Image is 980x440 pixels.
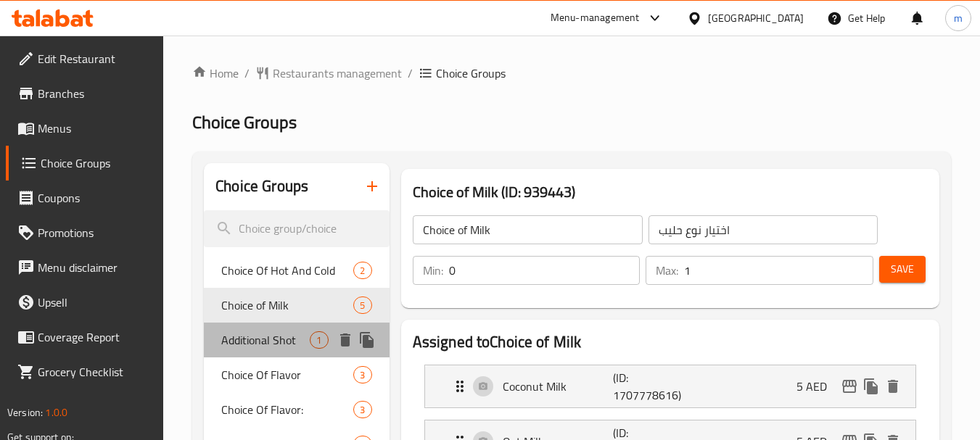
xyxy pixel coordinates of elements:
[215,175,308,197] h2: Choice Groups
[221,262,353,279] span: Choice Of Hot And Cold
[882,375,904,397] button: delete
[860,375,882,397] button: duplicate
[244,65,250,82] li: /
[38,224,152,241] span: Promotions
[255,65,402,82] a: Restaurants management
[708,10,804,26] div: [GEOGRAPHIC_DATA]
[613,369,687,404] p: (ID: 1707778616)
[310,331,328,349] div: Choices
[38,328,152,346] span: Coverage Report
[7,403,43,422] span: Version:
[436,65,506,82] span: Choice Groups
[6,354,164,389] a: Grocery Checklist
[354,368,371,382] span: 3
[38,85,152,102] span: Branches
[353,401,371,418] div: Choices
[41,154,152,172] span: Choice Groups
[38,189,152,207] span: Coupons
[204,392,389,427] div: Choice Of Flavor:3
[204,323,389,357] div: Additional Shot1deleteduplicate
[221,331,310,349] span: Additional Shot
[354,403,371,417] span: 3
[6,111,164,146] a: Menus
[221,401,353,418] span: Choice Of Flavor:
[503,378,614,395] p: Coconut Milk
[425,365,915,407] div: Expand
[204,357,389,392] div: Choice Of Flavor3
[204,210,389,247] input: search
[38,363,152,381] span: Grocery Checklist
[6,41,164,76] a: Edit Restaurant
[354,264,371,278] span: 2
[45,403,67,422] span: 1.0.0
[6,180,164,215] a: Coupons
[796,378,839,395] p: 5 AED
[6,215,164,250] a: Promotions
[192,65,239,82] a: Home
[656,262,678,279] p: Max:
[6,146,164,180] a: Choice Groups
[38,259,152,276] span: Menu disclaimer
[413,359,928,414] li: Expand
[204,253,389,288] div: Choice Of Hot And Cold2
[38,294,152,311] span: Upsell
[38,120,152,137] span: Menus
[221,296,353,314] span: Choice of Milk
[334,329,356,351] button: delete
[221,366,353,383] span: Choice Of Flavor
[192,106,297,138] span: Choice Groups
[891,260,914,278] span: Save
[413,331,928,353] h2: Assigned to Choice of Milk
[356,329,378,351] button: duplicate
[879,256,926,283] button: Save
[6,250,164,285] a: Menu disclaimer
[192,65,951,82] nav: breadcrumb
[551,9,640,27] div: Menu-management
[408,65,413,82] li: /
[954,10,963,26] span: m
[354,299,371,312] span: 5
[6,320,164,354] a: Coverage Report
[38,50,152,67] span: Edit Restaurant
[6,285,164,320] a: Upsell
[310,333,327,347] span: 1
[413,180,928,204] h3: Choice of Milk (ID: 939443)
[6,76,164,111] a: Branches
[273,65,402,82] span: Restaurants management
[353,366,371,383] div: Choices
[839,375,860,397] button: edit
[204,288,389,323] div: Choice of Milk5
[353,262,371,279] div: Choices
[423,262,443,279] p: Min:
